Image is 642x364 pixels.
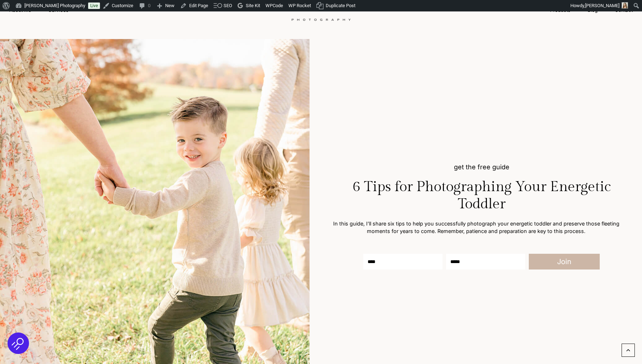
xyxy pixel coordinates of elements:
button: Join [529,254,600,270]
h4: get the free guide [332,163,631,171]
h1: 6 Tips for Photographing Your Energetic Toddler [332,178,631,213]
a: Scroll to top [622,344,635,357]
span: [PERSON_NAME] [585,3,619,8]
a: Live [88,3,100,9]
p: In this guide, I’ll share six tips to help you successfully photograph your energetic toddler and... [332,220,631,235]
span: Site Kit [246,3,260,8]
